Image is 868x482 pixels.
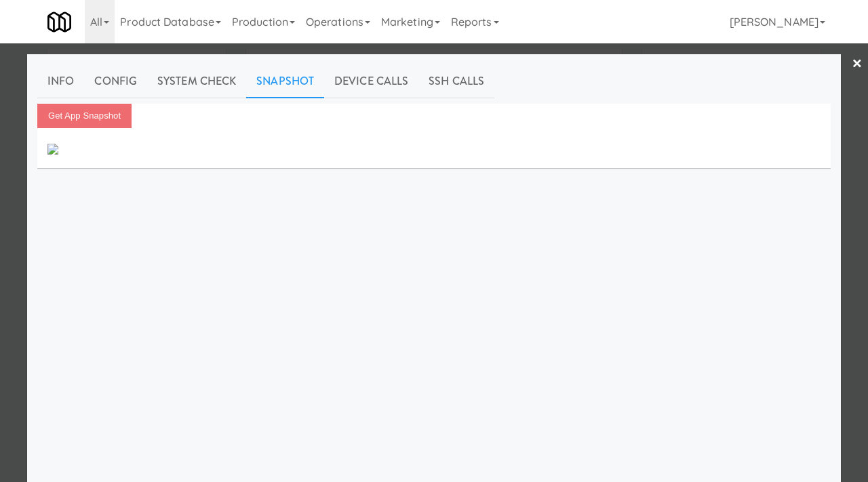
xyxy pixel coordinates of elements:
a: Info [37,64,84,98]
a: SSH Calls [418,64,494,98]
img: Micromart [47,10,71,34]
img: null [47,144,58,155]
a: Config [84,64,147,98]
a: Snapshot [246,64,324,98]
button: Get App Snapshot [37,104,132,128]
a: System Check [147,64,246,98]
a: Device Calls [324,64,418,98]
a: × [852,43,863,85]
